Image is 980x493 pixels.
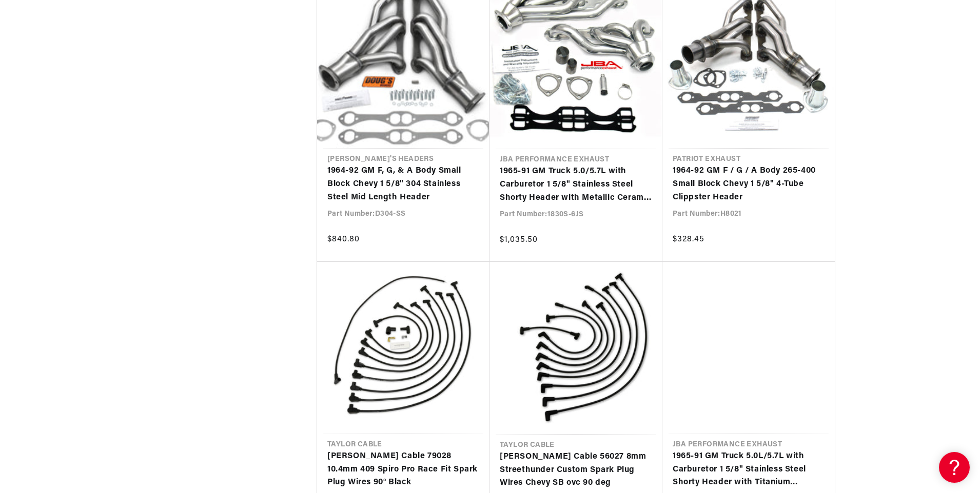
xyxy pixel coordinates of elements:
[327,450,479,489] a: [PERSON_NAME] Cable 79028 10.4mm 409 Spiro Pro Race Fit Spark Plug Wires 90° Black
[500,165,652,204] a: 1965-91 GM Truck 5.0/5.7L with Carburetor 1 5/8" Stainless Steel Shorty Header with Metallic Cera...
[673,450,825,489] a: 1965-91 GM Truck 5.0L/5.7L with Carburetor 1 5/8" Stainless Steel Shorty Header with Titanium Cer...
[673,165,825,204] a: 1964-92 GM F / G / A Body 265-400 Small Block Chevy 1 5/8" 4-Tube Clippster Header
[327,165,479,204] a: 1964-92 GM F, G, & A Body Small Block Chevy 1 5/8" 304 Stainless Steel Mid Length Header
[500,450,652,490] a: [PERSON_NAME] Cable 56027 8mm Streethunder Custom Spark Plug Wires Chevy SB ovc 90 deg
